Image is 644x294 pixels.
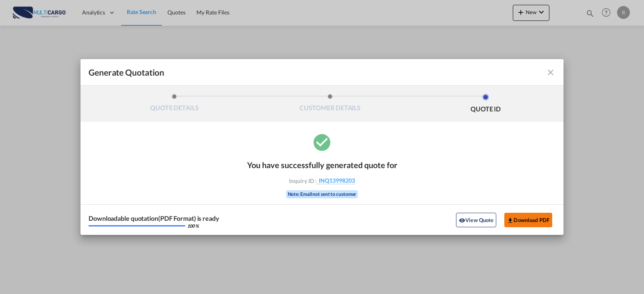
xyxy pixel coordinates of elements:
[89,215,219,222] div: Downloadable quotation(PDF Format) is ready
[546,68,555,77] md-icon: icon-close fg-AAA8AD cursor m-0
[507,217,514,224] md-icon: icon-download
[408,94,563,115] li: QUOTE ID
[247,160,397,170] div: You have successfully generated quote for
[252,94,408,115] li: CUSTOMER DETAILS
[456,213,496,227] button: icon-eyeView Quote
[187,224,199,228] div: 100 %
[275,177,369,184] div: Inquiry ID :
[97,94,252,115] li: QUOTE DETAILS
[80,59,563,235] md-dialog: Generate QuotationQUOTE ...
[504,213,552,227] button: Download PDF
[317,177,355,184] span: INQ13998203
[312,132,332,152] md-icon: icon-checkbox-marked-circle
[459,217,465,224] md-icon: icon-eye
[286,190,358,198] div: Note: Email not sent to customer
[89,67,164,78] span: Generate Quotation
